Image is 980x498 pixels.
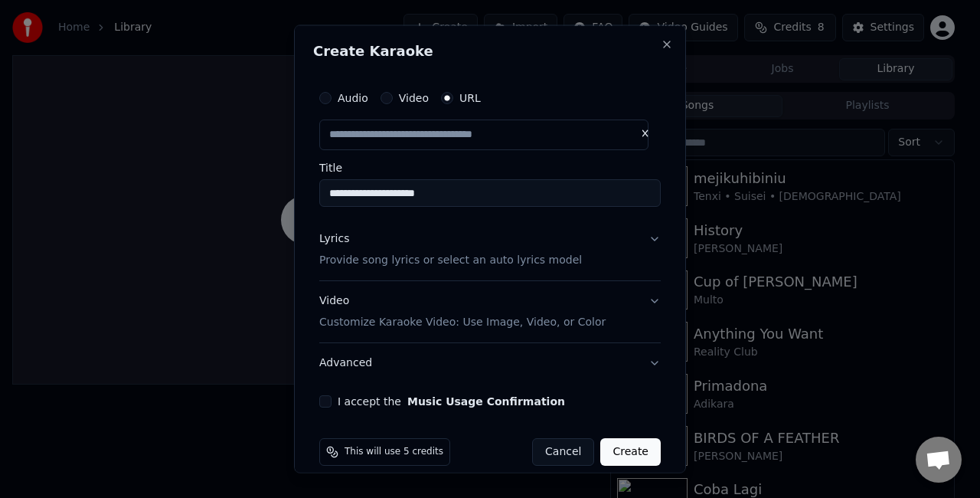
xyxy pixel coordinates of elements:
button: LyricsProvide song lyrics or select an auto lyrics model [319,219,661,280]
button: Advanced [319,342,661,382]
button: Create [600,437,661,465]
label: Title [319,162,661,173]
span: This will use 5 credits [345,445,443,457]
label: URL [459,93,481,103]
button: VideoCustomize Karaoke Video: Use Image, Video, or Color [319,280,661,342]
label: Audio [338,93,368,103]
h2: Create Karaoke [313,44,667,58]
label: I accept the [338,395,565,406]
p: Customize Karaoke Video: Use Image, Video, or Color [319,314,606,329]
p: Provide song lyrics or select an auto lyrics model [319,252,582,267]
button: I accept the [407,395,565,406]
label: Video [399,93,429,103]
button: Cancel [532,437,594,465]
div: Video [319,293,606,329]
div: Lyrics [319,231,349,247]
